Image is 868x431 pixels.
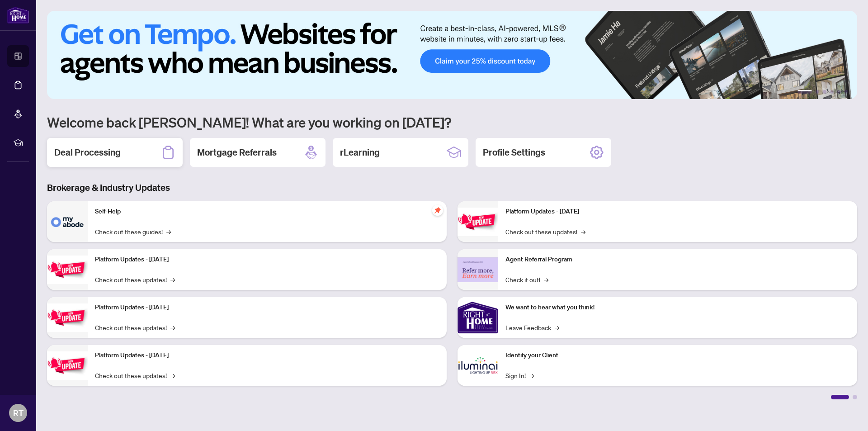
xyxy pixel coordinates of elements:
[505,322,559,332] a: Leave Feedback→
[458,257,498,282] img: Agent Referral Program
[458,345,498,386] img: Identify your Client
[95,350,439,360] p: Platform Updates - [DATE]
[166,227,171,237] span: →
[340,146,380,159] h2: rLearning
[54,146,121,159] h2: Deal Processing
[47,351,88,380] img: Platform Updates - July 8, 2025
[505,303,850,313] p: We want to hear what you think!
[505,255,850,265] p: Agent Referral Program
[505,275,548,284] a: Check it out!→
[581,227,585,237] span: →
[95,255,439,265] p: Platform Updates - [DATE]
[823,90,826,94] button: 3
[47,303,88,332] img: Platform Updates - July 21, 2025
[47,181,857,194] h3: Brokerage & Industry Updates
[458,208,498,236] img: Platform Updates - June 23, 2025
[844,90,848,94] button: 6
[170,275,175,284] span: →
[95,275,175,284] a: Check out these updates!→
[47,256,88,284] img: Platform Updates - September 16, 2025
[432,205,443,216] span: pushpin
[13,407,24,419] span: RT
[7,7,29,24] img: logo
[505,207,850,217] p: Platform Updates - [DATE]
[505,350,850,360] p: Identify your Client
[95,207,439,217] p: Self-Help
[837,90,841,94] button: 5
[170,370,175,380] span: →
[95,303,439,313] p: Platform Updates - [DATE]
[458,297,498,338] img: We want to hear what you think!
[505,370,534,380] a: Sign In!→
[529,370,534,380] span: →
[830,90,834,94] button: 4
[47,201,88,242] img: Self-Help
[47,114,857,131] h1: Welcome back [PERSON_NAME]! What are you working on [DATE]?
[170,322,175,332] span: →
[95,227,171,237] a: Check out these guides!→
[47,11,857,99] img: Slide 0
[555,322,559,332] span: →
[816,90,819,94] button: 2
[544,275,548,284] span: →
[95,370,175,380] a: Check out these updates!→
[95,322,175,332] a: Check out these updates!→
[197,146,277,159] h2: Mortgage Referrals
[797,90,812,94] button: 1
[505,227,585,237] a: Check out these updates!→
[483,146,545,159] h2: Profile Settings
